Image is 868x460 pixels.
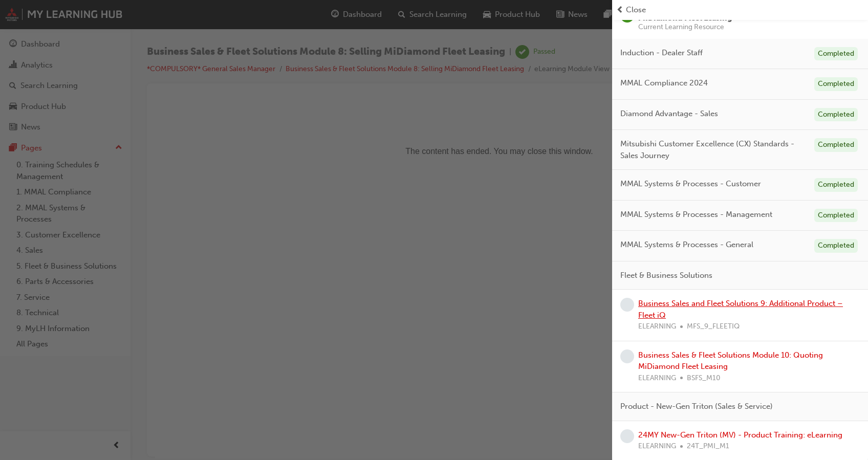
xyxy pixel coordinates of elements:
[638,2,822,23] span: Business Sales & Fleet Solutions Module 8: Selling MiDiamond Fleet Leasing
[626,4,646,16] span: Close
[616,4,624,16] span: prev-icon
[687,441,729,452] span: 24T_PMI_M1
[638,24,860,31] span: Current Learning Resource
[620,138,806,161] span: Mitsubishi Customer Excellence (CX) Standards - Sales Journey
[638,430,842,440] a: 24MY New-Gen Triton (MV) - Product Training: eLearning
[687,321,740,333] span: MFS_9_FLEETIQ
[620,47,703,59] span: Induction - Dealer Staff
[638,299,843,320] a: Business Sales and Fleet Solutions 9: Additional Product – Fleet iQ
[620,178,761,190] span: MMAL Systems & Processes - Customer
[814,138,858,152] div: Completed
[687,373,720,384] span: BSFS_M10
[638,373,676,384] span: ELEARNING
[814,77,858,91] div: Completed
[620,209,772,221] span: MMAL Systems & Processes - Management
[620,298,634,312] span: learningRecordVerb_NONE-icon
[814,239,858,253] div: Completed
[620,270,712,281] span: Fleet & Business Solutions
[616,4,864,16] button: prev-iconClose
[4,8,684,54] p: The content has ended. You may close this window.
[620,77,708,89] span: MMAL Compliance 2024
[814,209,858,223] div: Completed
[620,429,634,443] span: learningRecordVerb_NONE-icon
[638,351,823,371] a: Business Sales & Fleet Solutions Module 10: Quoting MiDiamond Fleet Leasing
[620,239,753,251] span: MMAL Systems & Processes - General
[620,349,634,363] span: learningRecordVerb_NONE-icon
[620,108,718,120] span: Diamond Advantage - Sales
[638,441,676,452] span: ELEARNING
[638,321,676,333] span: ELEARNING
[814,108,858,122] div: Completed
[814,178,858,192] div: Completed
[620,401,773,412] span: Product - New-Gen Triton (Sales & Service)
[814,47,858,61] div: Completed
